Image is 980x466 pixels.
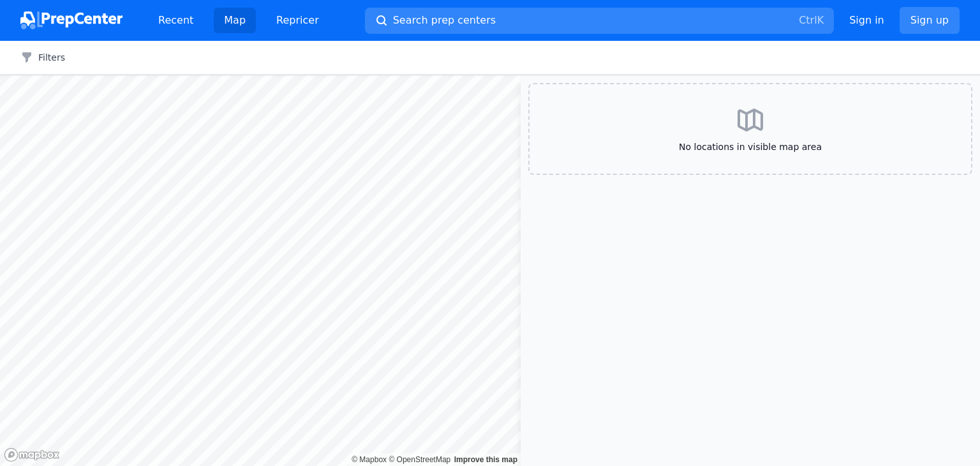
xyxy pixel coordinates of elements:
img: PrepCenter [20,11,122,29]
span: No locations in visible map area [550,140,951,153]
a: Repricer [266,8,329,33]
a: OpenStreetMap [389,455,450,464]
a: Sign up [900,7,960,34]
a: Map feedback [454,455,517,464]
a: Mapbox logo [4,447,60,462]
a: Map [214,8,256,33]
kbd: K [817,14,824,26]
span: Search prep centers [393,13,496,28]
a: Mapbox [352,455,387,464]
button: Search prep centersCtrlK [365,8,834,34]
a: Sign in [849,13,884,28]
kbd: Ctrl [799,14,817,26]
a: Recent [148,8,204,33]
button: Filters [20,51,65,64]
